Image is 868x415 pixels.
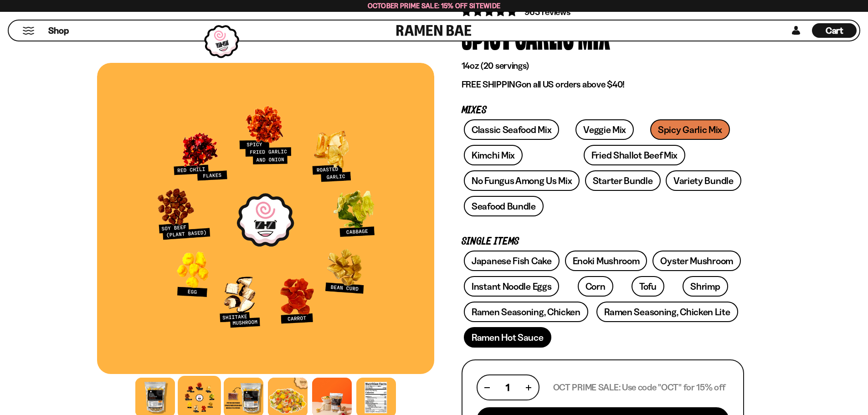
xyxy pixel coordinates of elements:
a: Shrimp [683,276,728,297]
a: Starter Bundle [585,170,661,191]
a: Oyster Mushroom [652,251,741,271]
a: Veggie Mix [575,119,634,140]
a: No Fungus Among Us Mix [464,170,580,191]
p: 14oz (20 servings) [462,60,744,72]
a: Variety Bundle [666,170,741,191]
a: Fried Shallot Beef Mix [584,145,685,165]
div: Cart [812,20,857,41]
a: Classic Seafood Mix [464,119,559,140]
a: Seafood Bundle [464,196,544,216]
strong: FREE SHIPPING [462,79,522,90]
a: Kimchi Mix [464,145,523,165]
p: Single Items [462,237,744,246]
p: OCT PRIME SALE: Use code "OCT" for 15% off [553,382,725,393]
div: Spicy [462,18,511,52]
span: 1 [506,382,509,393]
a: Corn [578,276,613,297]
p: Mixes [462,106,744,115]
a: Japanese Fish Cake [464,251,560,271]
a: Enoki Mushroom [565,251,647,271]
span: Cart [826,25,843,36]
a: Instant Noodle Eggs [464,276,559,297]
a: Tofu [632,276,664,297]
div: Mix [578,18,610,52]
button: Mobile Menu Trigger [22,27,35,35]
div: Garlic [515,18,574,52]
span: October Prime Sale: 15% off Sitewide [368,1,501,10]
a: Shop [48,23,69,38]
a: Ramen Seasoning, Chicken [464,302,588,322]
a: Ramen Hot Sauce [464,327,551,348]
span: Shop [48,25,69,37]
p: on all US orders above $40! [462,79,744,90]
a: Ramen Seasoning, Chicken Lite [596,302,738,322]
